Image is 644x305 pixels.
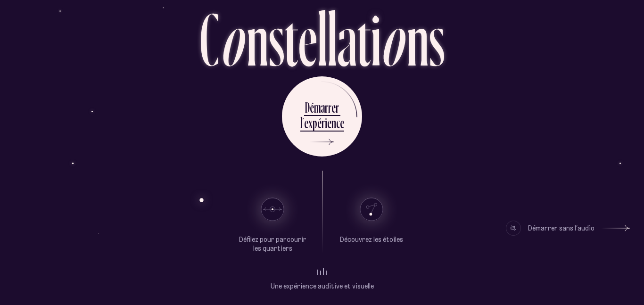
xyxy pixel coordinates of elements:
div: é [310,98,314,116]
div: t [357,1,371,76]
div: x [308,114,313,132]
div: r [325,98,328,116]
div: a [337,1,357,76]
div: ’ [302,114,304,132]
p: Découvrez les étoiles [340,235,403,245]
div: l [317,1,327,76]
button: Démarrer sans l’audio [506,221,630,236]
div: t [284,1,298,76]
div: s [429,1,445,76]
div: e [298,1,317,76]
div: e [304,114,308,132]
div: s [268,1,284,76]
button: Démarrerl’expérience [282,76,362,157]
div: r [336,98,339,116]
div: e [327,114,331,132]
div: n [247,1,268,76]
div: l [327,1,337,76]
div: n [331,114,336,132]
p: Une expérience auditive et visuelle [271,282,374,291]
div: é [317,114,322,132]
div: C [199,1,219,76]
div: i [371,1,381,76]
div: i [325,114,327,132]
div: c [336,114,340,132]
div: r [322,114,325,132]
div: o [380,1,407,76]
div: Démarrer sans l’audio [528,221,594,236]
div: n [407,1,429,76]
div: a [321,98,325,116]
div: e [340,114,344,132]
div: e [331,98,336,116]
div: p [313,114,317,132]
div: D [305,98,310,116]
div: l [300,114,302,132]
div: o [219,1,247,76]
p: Défilez pour parcourir les quartiers [237,235,308,254]
div: m [314,98,321,116]
div: r [328,98,331,116]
